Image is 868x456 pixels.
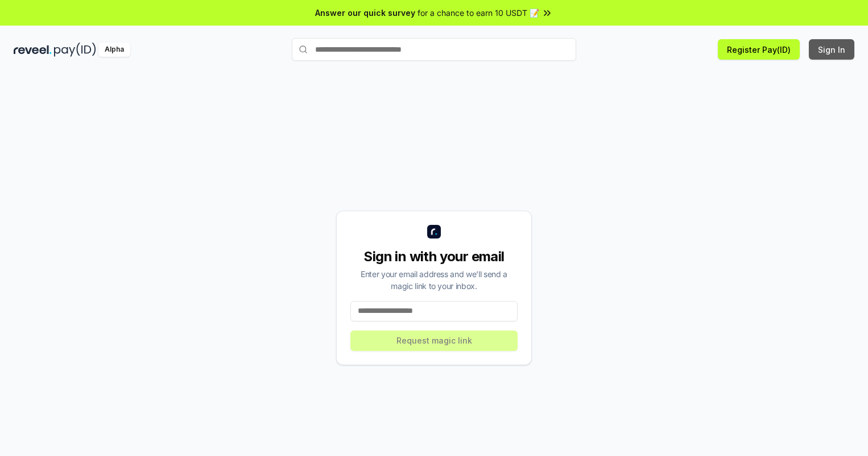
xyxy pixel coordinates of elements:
[350,268,518,292] div: Enter your email address and we’ll send a magic link to your inbox.
[718,39,800,60] button: Register Pay(ID)
[98,43,130,57] div: Alpha
[350,248,518,266] div: Sign in with your email
[54,43,96,57] img: pay_id
[427,225,441,239] img: logo_small
[14,43,52,57] img: reveel_dark
[315,7,415,19] span: Answer our quick survey
[418,7,539,19] span: for a chance to earn 10 USDT 📝
[809,39,854,60] button: Sign In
